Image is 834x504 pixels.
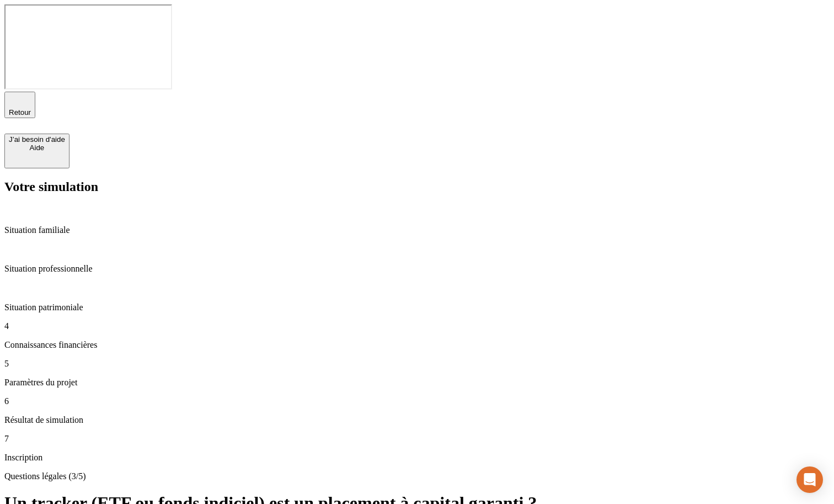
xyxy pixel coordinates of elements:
p: 5 [4,359,830,369]
p: 4 [4,321,830,331]
p: Paramètres du projet [4,378,830,388]
button: J’ai besoin d'aideAide [4,134,69,168]
p: Situation professionnelle [4,264,830,274]
div: Open Intercom Messenger [796,466,823,493]
div: Aide [9,144,65,152]
p: Questions légales (3/5) [4,471,830,481]
p: Connaissances financières [4,340,830,350]
div: J’ai besoin d'aide [9,135,65,144]
h2: Votre simulation [4,179,830,194]
p: Situation familiale [4,225,830,235]
span: Retour [9,108,31,116]
button: Retour [4,92,35,118]
p: Situation patrimoniale [4,303,830,312]
p: 7 [4,434,830,444]
p: Résultat de simulation [4,415,830,425]
p: Inscription [4,453,830,463]
p: 6 [4,396,830,406]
